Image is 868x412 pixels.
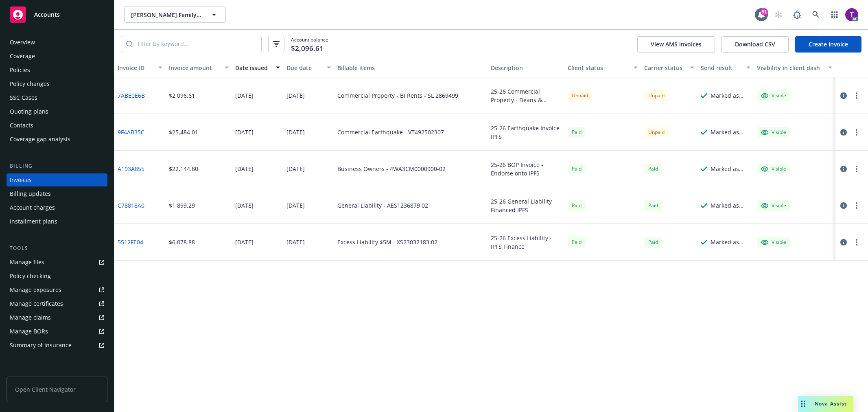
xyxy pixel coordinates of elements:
[789,7,805,23] a: Report a Bug
[283,58,335,77] button: Due date
[169,164,198,173] div: $22,144.80
[114,58,166,77] button: Invoice ID
[337,128,444,136] div: Commercial Earthquake - VT492502307
[568,237,586,247] div: Paid
[232,58,283,77] button: Date issued
[7,377,107,402] span: Open Client Navigator
[10,215,57,228] div: Installment plans
[491,64,561,72] div: Description
[697,58,754,77] button: Send result
[711,91,750,100] div: Marked as sent
[7,256,107,269] a: Manage files
[711,201,750,210] div: Marked as sent
[711,238,750,246] div: Marked as sent
[845,8,858,21] img: photo
[701,64,741,72] div: Send result
[235,128,254,136] div: [DATE]
[761,129,786,136] div: Visible
[761,8,768,15] div: 51
[7,91,107,104] a: SSC Cases
[235,91,254,100] div: [DATE]
[10,133,70,146] div: Coverage gap analysis
[644,164,662,174] span: Paid
[235,64,271,72] div: Date issued
[334,58,488,77] button: Billable items
[10,311,51,324] div: Manage claims
[10,187,51,200] div: Billing updates
[7,311,107,324] a: Manage claims
[7,283,107,296] a: Manage exposures
[166,58,232,77] button: Invoice amount
[118,64,153,72] div: Invoice ID
[131,11,201,19] span: [PERSON_NAME] Family Exempt Trust
[337,64,484,72] div: Billable items
[337,164,446,173] div: Business Owners - 4WA3CM0000900-02
[286,128,305,136] div: [DATE]
[337,201,428,210] div: General Liability - AES1236879 02
[118,91,145,100] a: 7ABE0E6B
[10,325,48,338] div: Manage BORs
[568,200,586,210] span: Paid
[795,36,861,53] a: Create Invoice
[7,50,107,63] a: Coverage
[286,64,322,72] div: Due date
[235,164,254,173] div: [DATE]
[761,202,786,209] div: Visible
[761,92,786,99] div: Visible
[761,165,786,173] div: Visible
[568,164,586,174] div: Paid
[7,3,107,26] a: Accounts
[754,58,835,77] button: Visibility in client dash
[10,201,55,214] div: Account charges
[757,64,823,72] div: Visibility in client dash
[10,173,32,186] div: Invoices
[118,164,144,173] a: A193A855
[568,127,586,137] span: Paid
[644,127,669,137] div: Unpaid
[7,64,107,77] a: Policies
[10,50,35,63] div: Coverage
[10,270,51,283] div: Policy checking
[337,91,458,100] div: Commercial Property - BI Rents - SL 2869499
[286,201,305,210] div: [DATE]
[7,244,107,252] div: Tools
[7,162,107,170] div: Billing
[711,164,750,173] div: Marked as sent
[644,90,669,101] div: Unpaid
[10,77,50,90] div: Policy changes
[118,238,143,246] a: 5512FE04
[644,237,662,247] div: Paid
[169,91,195,100] div: $2,096.61
[7,215,107,228] a: Installment plans
[286,238,305,246] div: [DATE]
[568,90,592,101] div: Unpaid
[808,7,824,23] a: Search
[10,256,44,269] div: Manage files
[798,396,853,412] button: Nova Assist
[644,200,662,210] span: Paid
[568,64,629,72] div: Client status
[10,339,72,352] div: Summary of insurance
[7,270,107,283] a: Policy checking
[10,119,33,132] div: Contacts
[169,201,195,210] div: $1,899.29
[10,297,63,310] div: Manage certificates
[291,43,324,54] span: $2,096.61
[124,7,226,23] button: [PERSON_NAME] Family Exempt Trust
[10,105,48,118] div: Quoting plans
[711,128,750,136] div: Marked as sent
[291,36,328,51] span: Account balance
[491,160,561,178] div: 25-26 BOP Invoice - Endorse onto IPFS
[7,339,107,352] a: Summary of insurance
[7,187,107,200] a: Billing updates
[133,36,261,52] input: Filter by keyword...
[491,234,561,251] div: 25-26 Excess Liability - IPFS Finance
[337,238,437,246] div: Excess Liability $5M - XS23032183 02
[7,297,107,310] a: Manage certificates
[7,77,107,90] a: Policy changes
[10,283,61,296] div: Manage exposures
[637,36,715,53] button: View AMS invoices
